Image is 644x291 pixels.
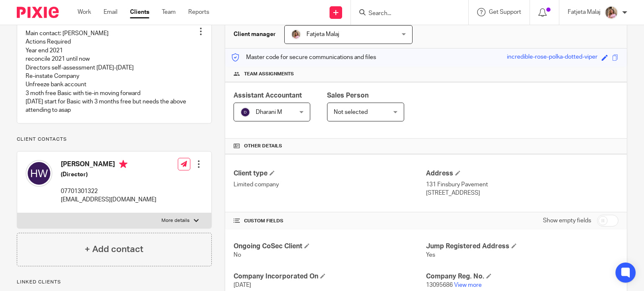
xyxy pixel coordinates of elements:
[426,169,618,178] h4: Address
[104,8,117,16] a: Email
[61,196,156,204] p: [EMAIL_ADDRESS][DOMAIN_NAME]
[61,160,156,170] h4: [PERSON_NAME]
[327,92,369,99] span: Sales Person
[244,143,282,149] span: Other details
[234,218,426,224] h4: CUSTOM FIELDS
[426,180,618,189] p: 131 Finsbury Pavement
[454,282,482,288] a: View more
[130,8,149,16] a: Clients
[240,107,250,117] img: svg%3E
[161,217,190,224] p: More details
[162,8,176,16] a: Team
[244,71,294,77] span: Team assignments
[334,109,368,115] span: Not selected
[605,6,618,19] img: MicrosoftTeams-image%20(5).png
[426,252,435,258] span: Yes
[368,10,443,18] input: Search
[543,216,591,225] label: Show empty fields
[26,160,52,187] img: svg%3E
[426,272,618,281] h4: Company Reg. No.
[426,282,453,288] span: 13095686
[489,9,521,15] span: Get Support
[17,136,212,143] p: Client contacts
[291,29,301,39] img: MicrosoftTeams-image%20(5).png
[234,252,241,258] span: No
[306,31,339,37] span: Fatjeta Malaj
[61,187,156,196] p: 07701301322
[234,92,302,99] span: Assistant Accountant
[188,8,209,16] a: Reports
[234,272,426,281] h4: Company Incorporated On
[17,7,59,18] img: Pixie
[17,279,212,286] p: Linked clients
[568,8,600,16] p: Fatjeta Malaj
[61,170,156,179] h5: (Director)
[234,180,426,189] p: Limited company
[234,242,426,251] h4: Ongoing CoSec Client
[426,189,618,197] p: [STREET_ADDRESS]
[234,282,251,288] span: [DATE]
[85,243,143,256] h4: + Add contact
[426,242,618,251] h4: Jump Registered Address
[234,169,426,178] h4: Client type
[256,109,282,115] span: Dharani M
[231,53,376,62] p: Master code for secure communications and files
[78,8,91,16] a: Work
[234,30,276,39] h3: Client manager
[119,160,127,168] i: Primary
[507,53,597,62] div: incredible-rose-polka-dotted-viper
